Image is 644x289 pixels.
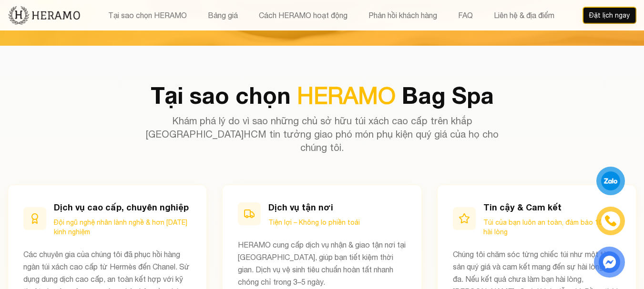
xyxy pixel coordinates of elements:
[139,114,505,154] p: Khám phá lý do vì sao những chủ sở hữu túi xách cao cấp trên khắp [GEOGRAPHIC_DATA]HCM tin tưởng ...
[268,200,360,214] h3: Dịch vụ tận nơi
[8,5,81,25] img: new-logo.3f60348b.png
[604,215,617,227] img: phone-icon
[8,84,636,107] h2: Tại sao chọn Bag Spa
[483,218,621,237] p: Túi của bạn luôn an toàn, đảm bảo 100% hài lòng
[297,82,396,109] span: HERAMO
[268,218,360,227] p: Tiện lợi – Không lo phiền toái
[54,200,191,214] h3: Dịch vụ cao cấp, chuyên nghiệp
[54,218,191,237] p: Đội ngũ nghệ nhân lành nghề & hơn [DATE] kinh nghiệm
[256,9,350,21] button: Cách HERAMO hoạt động
[455,9,476,21] button: FAQ
[238,239,406,288] p: HERAMO cung cấp dịch vụ nhận & giao tận nơi tại [GEOGRAPHIC_DATA], giúp bạn tiết kiệm thời gian. ...
[596,207,625,235] a: phone-icon
[205,9,241,21] button: Bảng giá
[105,9,190,21] button: Tại sao chọn HERAMO
[483,200,621,214] h3: Tin cậy & Cam kết
[491,9,557,21] button: Liên hệ & địa điểm
[366,9,440,21] button: Phản hồi khách hàng
[583,7,636,24] button: Đặt lịch ngay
